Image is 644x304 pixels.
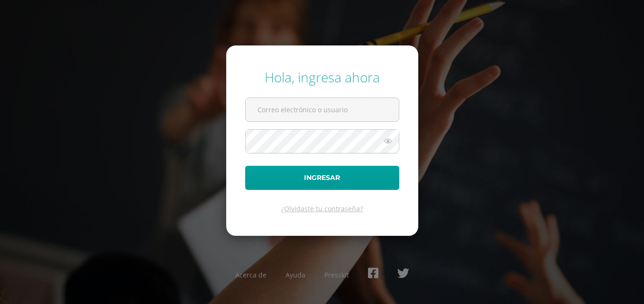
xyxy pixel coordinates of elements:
[235,270,267,279] a: Acerca de
[245,166,399,190] button: Ingresar
[246,98,399,121] input: Correo electrónico o usuario
[281,204,363,213] a: ¿Olvidaste tu contraseña?
[285,270,305,279] a: Ayuda
[324,270,349,279] a: Presskit
[245,68,399,86] div: Hola, ingresa ahora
